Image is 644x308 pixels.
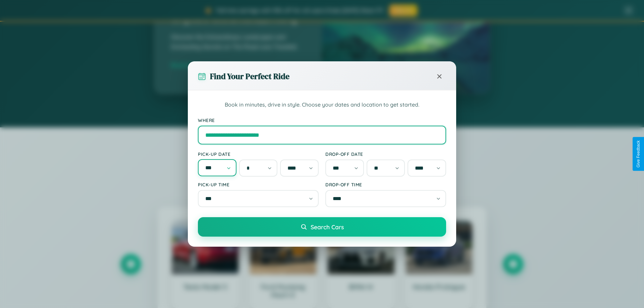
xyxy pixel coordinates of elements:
[198,101,446,109] p: Book in minutes, drive in style. Choose your dates and location to get started.
[311,223,344,231] span: Search Cars
[198,151,319,157] label: Pick-up Date
[210,71,289,82] h3: Find Your Perfect Ride
[198,182,319,187] label: Pick-up Time
[198,217,446,237] button: Search Cars
[198,117,446,123] label: Where
[325,182,446,187] label: Drop-off Time
[325,151,446,157] label: Drop-off Date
